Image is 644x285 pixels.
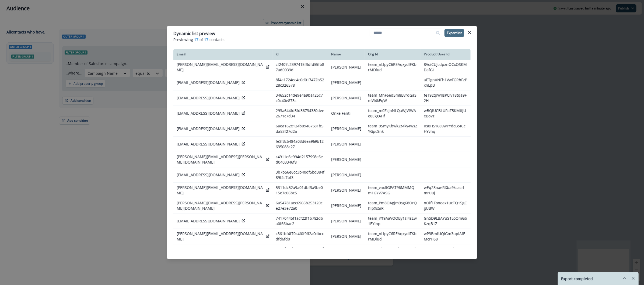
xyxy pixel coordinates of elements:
p: Export completed [561,276,593,281]
td: wEq28naeRXba9kcacrlmrUuj [421,182,471,198]
td: 4e24f184b063919ea94771f362e1ce74 [272,244,328,259]
p: [EMAIL_ADDRESS][DOMAIN_NAME] [177,95,240,101]
td: 8f4a1724ec4c0d017472b5228c326578 [272,75,328,90]
td: 6a54781aec6966b253120ce27e3e72a0 [272,198,328,213]
td: GnSD9LBAYuS1LoOmGbKzqB1Z [421,213,471,229]
p: [EMAIL_ADDRESS][DOMAIN_NAME] [177,111,240,116]
td: feT9LtpWIlsPClvT8tqa9F2H [421,90,471,106]
div: Name [331,52,362,56]
td: team_m0ZcjnNLQaWjVfWAe8EkgAHf [365,106,421,121]
p: [EMAIL_ADDRESS][DOMAIN_NAME] [177,80,240,85]
p: [PERSON_NAME][EMAIL_ADDRESS][PERSON_NAME][DOMAIN_NAME] [177,154,264,165]
td: wBQlUCBLUPaZ5KMtiJUeBoVz [421,106,471,121]
td: team_9SmyKbwk2z4ky4wsZYGpcSnk [365,121,421,136]
td: 34652c14de9e4a9ba125c7c0c40e873c [272,90,328,106]
td: [PERSON_NAME] [328,182,365,198]
td: cf2407c2397415f3dfd55fb87ad0039d [272,60,328,75]
p: [EMAIL_ADDRESS][DOMAIN_NAME] [177,172,240,178]
button: Export list [444,29,464,37]
button: Remove-exports [629,274,638,283]
td: fe3f3c5484a03d6ea969b12635088c27 [272,136,328,152]
td: 5311dc52a9a01dbf3a9be015e7c06bc5 [272,182,328,198]
td: [PERSON_NAME] [328,121,365,136]
td: nOif1Fonoax1ucTQ15gCgUBW [421,198,471,213]
div: Email [177,52,269,56]
td: [PERSON_NAME] [328,213,365,229]
td: team_MhF6ed5m8BvrdGaSmVI4kEqW [365,90,421,106]
td: [PERSON_NAME] [328,198,365,213]
button: Close [465,28,474,37]
button: hide-exports [620,274,629,283]
p: [PERSON_NAME][EMAIL_ADDRESS][DOMAIN_NAME] [177,185,264,196]
td: c861bf4f70c4f0f9ff2a0dbccdfd6fd0 [272,229,328,244]
td: aETgnANFh1VwFGRhFzPxnLpB [421,75,471,90]
p: [EMAIL_ADDRESS][DOMAIN_NAME] [177,141,240,147]
td: [PERSON_NAME] [328,244,365,259]
td: [PERSON_NAME] [328,229,365,244]
div: Id [276,52,325,56]
td: 3b7b56e6cc3b40df5bd384f89f4c7bf3 [272,167,328,182]
td: wP3BmfUQiGm3upiAfEMcrH68 [421,229,471,244]
td: Rs8H51689wYYdcLc4CcHYvhq [421,121,471,136]
p: [EMAIL_ADDRESS][DOMAIN_NAME] [177,218,240,224]
td: team_nLlpyC6REAqxydlFKbrMDlud [365,60,421,75]
td: [PERSON_NAME] [328,90,365,106]
p: Dynamic list preview [173,30,215,37]
td: 293a644fd5fd36734380dee2671c7d34 [272,106,328,121]
td: Onke Fanti [328,106,365,121]
p: [PERSON_NAME][EMAIL_ADDRESS][DOMAIN_NAME] [177,62,264,73]
td: team_4imsF31ZBkRgUywnlvztLSJx [365,244,421,259]
td: [PERSON_NAME] [328,167,365,182]
td: 8VoiCUJcdpxnOCxQSKMDafGI [421,60,471,75]
td: 6aea162e124b09467581b5da53f27d2a [272,121,328,136]
td: [PERSON_NAME] [328,60,365,75]
td: team_vaxffGPAT96MMMQm1GYV7ASG [365,182,421,198]
p: Export list [447,31,462,35]
p: [EMAIL_ADDRESS][DOMAIN_NAME] [177,126,240,131]
span: 17 [194,37,198,42]
span: 17 [204,37,208,42]
td: team_iYf9AaVOOBy1zl4sEw1EYinp [365,213,421,229]
td: [PERSON_NAME] [328,136,365,152]
p: Previewing of contacts [173,37,471,42]
td: team_nLlpyC6REAqxydlFKbrMDlud [365,229,421,244]
td: team_Pm8OAgjm9sg68OrQhlpXs5iR [365,198,421,213]
div: Product User Id [424,52,467,56]
td: 4L6NF9cI8DryRCiIJNYLCd29 [421,244,471,259]
td: 74170445f1acf22f1b782dba0f66bac2 [272,213,328,229]
button: hide-exports [616,272,627,285]
div: Org Id [368,52,418,56]
td: [PERSON_NAME] [328,75,365,90]
p: [PERSON_NAME][EMAIL_ADDRESS][DOMAIN_NAME] [177,231,264,242]
td: c4911e6e994d2157998e6ed0403346f8 [272,152,328,167]
p: [PERSON_NAME][EMAIL_ADDRESS][PERSON_NAME][DOMAIN_NAME] [177,200,264,211]
td: [PERSON_NAME] [328,152,365,167]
